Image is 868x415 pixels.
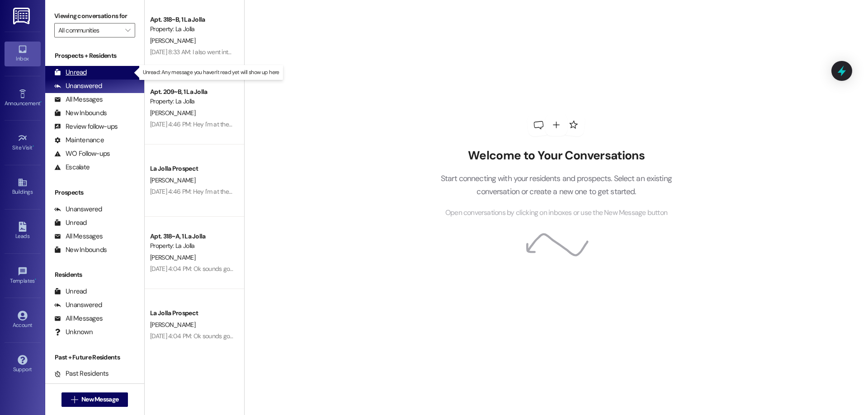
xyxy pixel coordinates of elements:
[54,122,118,131] div: Review follow-ups
[5,219,41,243] a: Leads
[150,187,333,196] div: [DATE] 4:46 PM: Hey I'm at the office, but it's locked. Are you still there?
[54,327,93,337] div: Unknown
[54,149,110,159] div: WO Follow-ups
[150,253,195,261] span: [PERSON_NAME]
[35,276,36,283] span: •
[150,308,234,318] div: La Jolla Prospect
[150,164,234,173] div: La Jolla Prospect
[150,321,195,329] span: [PERSON_NAME]
[5,352,41,377] a: Support
[45,353,144,362] div: Past + Future Residents
[54,245,107,255] div: New Inbounds
[45,51,144,61] div: Prospects + Residents
[54,300,102,310] div: Unanswered
[427,149,685,163] h2: Welcome to Your Conversations
[150,265,265,273] div: [DATE] 4:04 PM: Ok sounds good thank you!
[13,8,32,24] img: ResiDesk Logo
[40,99,42,105] span: •
[58,23,121,37] input: All communities
[125,27,130,34] i: 
[150,48,416,56] div: [DATE] 8:33 AM: I also went into the office after this to make sure it was canceled and they said...
[150,241,234,251] div: Property: La Jolla
[5,264,41,288] a: Templates •
[5,308,41,332] a: Account
[54,232,103,241] div: All Messages
[150,332,265,340] div: [DATE] 4:04 PM: Ok sounds good thank you!
[150,87,234,97] div: Apt. 209~B, 1 La Jolla
[54,135,104,145] div: Maintenance
[143,69,279,76] p: Unread: Any message you haven't read yet will show up here
[5,175,41,199] a: Buildings
[33,143,34,149] span: •
[150,15,234,24] div: Apt. 318~B, 1 La Jolla
[150,24,234,34] div: Property: La Jolla
[45,188,144,197] div: Prospects
[54,108,107,118] div: New Inbounds
[54,9,135,23] label: Viewing conversations for
[54,163,90,172] div: Escalate
[54,81,102,91] div: Unanswered
[150,97,234,106] div: Property: La Jolla
[427,172,685,198] p: Start connecting with your residents and prospects. Select an existing conversation or create a n...
[61,392,128,407] button: New Message
[54,287,87,296] div: Unread
[54,314,103,323] div: All Messages
[445,207,667,219] span: Open conversations by clicking on inboxes or use the New Message button
[150,37,195,45] span: [PERSON_NAME]
[71,396,78,403] i: 
[5,131,41,155] a: Site Visit •
[150,109,195,117] span: [PERSON_NAME]
[81,395,118,404] span: New Message
[45,270,144,280] div: Residents
[5,42,41,66] a: Inbox
[150,120,333,128] div: [DATE] 4:46 PM: Hey I'm at the office, but it's locked. Are you still there?
[54,95,103,104] div: All Messages
[54,205,102,214] div: Unanswered
[150,176,195,184] span: [PERSON_NAME]
[54,68,87,77] div: Unread
[54,369,109,378] div: Past Residents
[54,218,87,228] div: Unread
[150,232,234,241] div: Apt. 318~A, 1 La Jolla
